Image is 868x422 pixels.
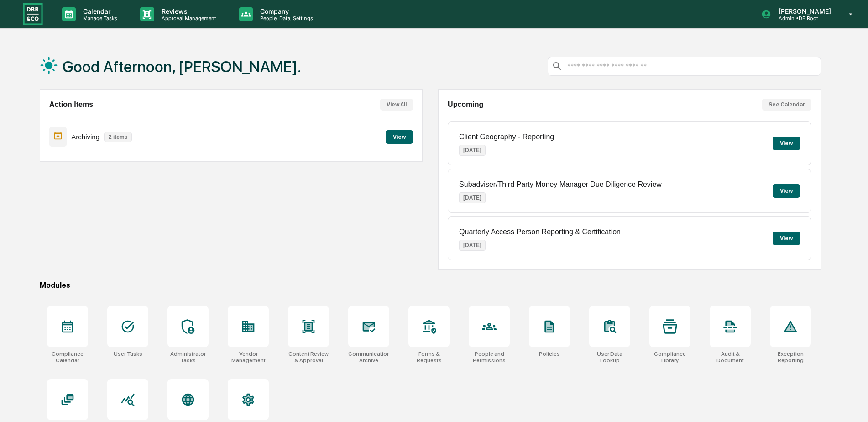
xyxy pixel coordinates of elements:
div: Content Review & Approval [288,351,329,364]
h2: Action Items [49,100,93,109]
p: [DATE] [459,192,486,203]
img: logo [22,2,44,26]
p: Client Geography - Reporting [459,133,554,141]
div: Vendor Management [228,351,269,364]
button: View [773,137,800,150]
div: Communications Archive [348,351,389,364]
div: Exception Reporting [770,351,811,364]
p: Subadviser/Third Party Money Manager Due Diligence Review [459,180,662,189]
div: Modules [40,281,821,290]
p: [PERSON_NAME] [771,7,836,15]
p: Admin • DB Root [771,15,836,21]
a: View [386,132,413,141]
p: Calendar [76,7,122,15]
div: Compliance Library [649,351,690,364]
p: Reviews [154,7,221,15]
div: Audit & Document Logs [710,351,751,364]
button: See Calendar [762,99,811,111]
iframe: Open customer support [839,392,863,417]
button: View [773,232,800,245]
p: Quarterly Access Person Reporting & Certification [459,228,621,236]
div: Compliance Calendar [47,351,88,364]
h2: Upcoming [448,100,483,109]
p: People, Data, Settings [253,15,318,21]
div: User Data Lookup [589,351,630,364]
p: 2 items [104,132,132,142]
p: Company [253,7,318,15]
button: View [773,184,800,198]
div: Forms & Requests [408,351,450,364]
button: View [386,130,413,144]
p: [DATE] [459,240,486,251]
div: Administrator Tasks [167,351,209,364]
button: View All [380,99,413,111]
p: Approval Management [154,15,221,21]
p: [DATE] [459,145,486,156]
p: Archiving [71,133,99,141]
p: Manage Tasks [76,15,122,21]
div: People and Permissions [469,351,510,364]
div: User Tasks [114,351,142,357]
div: Policies [539,351,560,357]
h1: Good Afternoon, [PERSON_NAME]. [63,58,301,76]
